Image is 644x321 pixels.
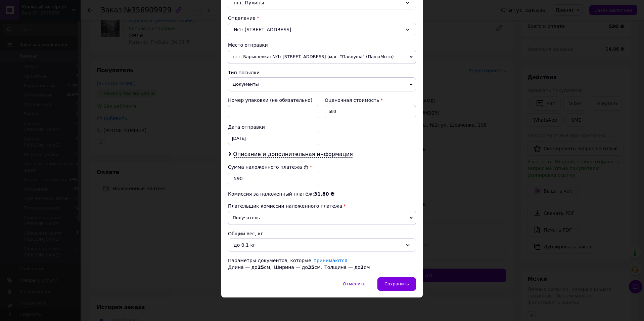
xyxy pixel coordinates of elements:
[228,164,308,170] label: Сумма наложенного платежа
[314,258,348,263] a: принимаются
[384,281,409,286] span: Сохранить
[228,257,416,271] div: Параметры документов, которые Длина — до см, Ширина — до см, Толщина — до см
[258,265,264,270] span: 25
[325,97,416,104] div: Оценочная стоимость
[228,97,319,104] div: Номер упаковки (не обязательно)
[228,15,416,22] div: Отделение
[228,42,268,48] span: Место отправки
[228,230,416,237] div: Общий вес, кг
[234,241,402,249] div: до 0.1 кг
[360,265,364,270] span: 2
[228,124,319,130] div: Дата отправки
[228,191,416,197] div: Комиссия за наложенный платёж:
[228,77,416,91] span: Документы
[228,50,416,64] span: пгт. Барышевка: №1: [STREET_ADDRESS] (маг. "Павлуша" (ПашаМото)
[314,191,334,197] span: 31.80 ₴
[228,203,342,209] span: Плательщик комиссии наложенного платежа
[343,281,366,286] span: Отменить
[228,211,416,225] span: Получатель
[308,265,314,270] span: 35
[228,70,260,75] span: Тип посылки
[228,23,416,36] div: №1: [STREET_ADDRESS]
[233,151,353,158] span: Описание и дополнительная информация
